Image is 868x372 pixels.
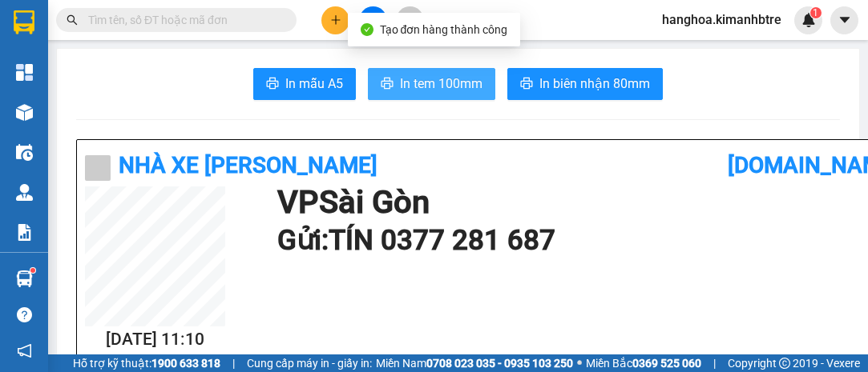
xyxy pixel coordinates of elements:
[520,77,533,92] span: printer
[321,6,349,34] button: plus
[801,13,816,27] img: icon-new-feature
[14,10,34,34] img: logo-vxr
[16,64,33,81] img: dashboard-icon
[376,354,573,372] span: Miền Nam
[838,13,852,27] span: caret-down
[779,358,790,369] span: copyright
[381,77,394,92] span: printer
[285,74,343,94] span: In mẫu A5
[330,14,341,26] span: plus
[119,152,377,178] b: Nhà xe [PERSON_NAME]
[586,354,701,372] span: Miền Bắc
[253,68,356,100] button: printerIn mẫu A5
[67,14,78,26] span: search
[151,357,220,370] strong: 1900 633 818
[232,354,235,372] span: |
[368,68,495,100] button: printerIn tem 100mm
[380,23,508,36] span: Tạo đơn hàng thành công
[17,307,32,322] span: question-circle
[507,68,663,100] button: printerIn biên nhận 80mm
[17,343,32,358] span: notification
[88,11,277,29] input: Tìm tên, số ĐT hoặc mã đơn
[539,74,650,94] span: In biên nhận 80mm
[16,104,33,121] img: warehouse-icon
[16,184,33,201] img: warehouse-icon
[396,6,424,34] button: aim
[247,354,372,372] span: Cung cấp máy in - giấy in:
[810,7,822,18] sup: 1
[713,354,716,372] span: |
[16,144,33,161] img: warehouse-icon
[830,6,858,34] button: caret-down
[30,268,35,273] sup: 1
[426,357,573,370] strong: 0708 023 035 - 0935 103 250
[359,6,387,34] button: file-add
[16,270,33,287] img: warehouse-icon
[361,23,373,36] span: check-circle
[632,357,701,370] strong: 0369 525 060
[266,77,279,92] span: printer
[649,10,794,30] span: hanghoa.kimanhbtre
[400,74,482,94] span: In tem 100mm
[813,7,818,18] span: 1
[73,354,220,372] span: Hỗ trợ kỹ thuật:
[577,360,582,366] span: ⚪️
[85,326,225,353] h2: [DATE] 11:10
[16,224,33,241] img: solution-icon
